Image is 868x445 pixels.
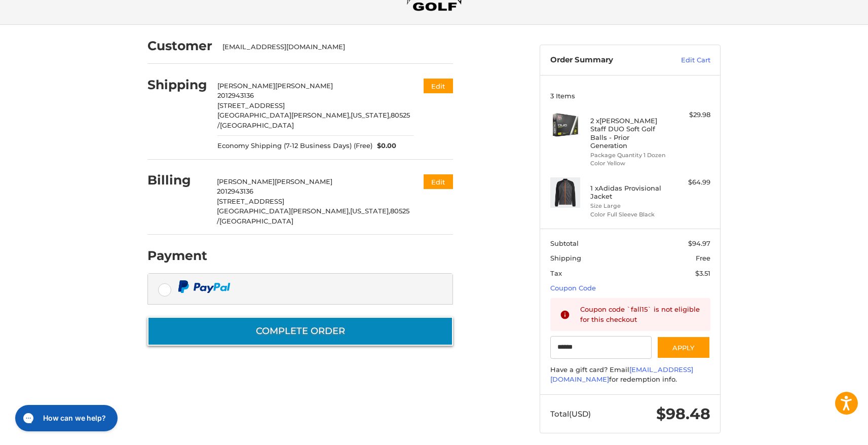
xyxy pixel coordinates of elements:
[147,38,212,54] h2: Customer
[424,174,453,189] button: Edit
[550,269,562,277] span: Tax
[590,210,668,219] li: Color Full Sleeve Black
[550,55,659,65] h3: Order Summary
[424,79,453,93] button: Edit
[688,239,710,247] span: $94.97
[670,110,710,120] div: $29.98
[217,141,372,151] span: Economy Shipping (7-12 Business Days) (Free)
[656,404,710,423] span: $98.48
[657,336,710,359] button: Apply
[275,82,333,90] span: [PERSON_NAME]
[372,141,397,151] span: $0.00
[147,317,453,346] button: Complete order
[580,305,701,324] div: Coupon code `fall15` is not eligible for this checkout
[217,207,409,225] span: 80525 /
[222,42,443,52] div: [EMAIL_ADDRESS][DOMAIN_NAME]
[550,254,581,262] span: Shipping
[147,172,207,188] h2: Billing
[550,409,591,419] span: Total (USD)
[217,207,350,215] span: [GEOGRAPHIC_DATA][PERSON_NAME],
[590,184,668,201] h4: 1 x Adidas Provisional Jacket
[550,239,579,247] span: Subtotal
[147,248,207,264] h2: Payment
[217,82,275,90] span: [PERSON_NAME]
[550,92,710,100] h3: 3 Items
[670,177,710,188] div: $64.99
[219,217,293,225] span: [GEOGRAPHIC_DATA]
[217,197,284,205] span: [STREET_ADDRESS]
[590,159,668,168] li: Color Yellow
[220,121,294,129] span: [GEOGRAPHIC_DATA]
[351,111,391,119] span: [US_STATE],
[217,91,254,99] span: 2012943136
[178,280,231,293] img: PayPal icon
[590,202,668,210] li: Size Large
[550,365,710,385] div: Have a gift card? Email for redemption info.
[147,77,207,93] h2: Shipping
[350,207,390,215] span: [US_STATE],
[217,177,275,186] span: [PERSON_NAME]
[550,336,652,359] input: Gift Certificate or Coupon Code
[217,111,351,119] span: [GEOGRAPHIC_DATA][PERSON_NAME],
[10,401,121,435] iframe: Gorgias live chat messenger
[659,55,710,65] a: Edit Cart
[217,101,285,109] span: [STREET_ADDRESS]
[695,269,710,277] span: $3.51
[550,284,596,292] a: Coupon Code
[696,254,710,262] span: Free
[590,117,668,150] h4: 2 x [PERSON_NAME] Staff DUO Soft Golf Balls - Prior Generation
[275,177,332,186] span: [PERSON_NAME]
[590,151,668,160] li: Package Quantity 1 Dozen
[217,111,410,129] span: 80525 /
[217,187,253,195] span: 2012943136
